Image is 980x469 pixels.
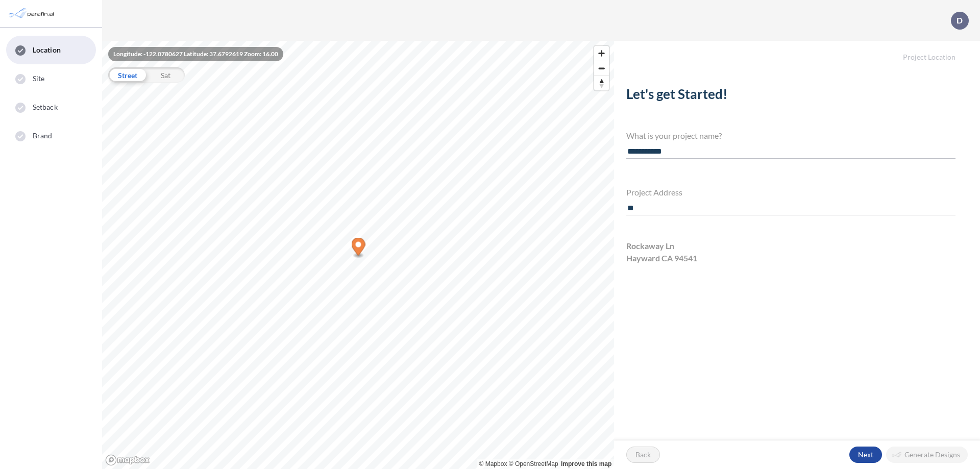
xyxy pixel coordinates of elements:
p: D [957,16,963,25]
a: Improve this map [561,460,611,467]
button: Reset bearing to north [594,76,609,90]
div: Sat [146,67,185,83]
span: Site [33,73,44,84]
h2: Let's get Started! [626,86,955,106]
h4: What is your project name? [626,131,955,140]
div: Longitude: -122.0780627 Latitude: 37.6792619 Zoom: 16.00 [108,47,283,61]
span: Setback [33,102,58,112]
a: Mapbox [479,460,507,467]
h4: Project Address [626,187,955,197]
span: Hayward CA 94541 [626,252,697,264]
button: Next [849,447,882,463]
p: Next [858,450,873,460]
h5: Project Location [614,41,980,62]
span: Brand [33,131,53,141]
button: Zoom out [594,61,609,76]
img: Parafin [8,4,57,23]
button: Zoom in [594,46,609,61]
a: OpenStreetMap [509,460,558,467]
span: Rockaway Ln [626,240,674,252]
div: Street [108,67,146,83]
span: Reset bearing to north [594,76,609,90]
div: Map marker [352,238,365,259]
canvas: Map [102,41,614,469]
span: Location [33,45,61,55]
a: Mapbox homepage [105,454,150,466]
